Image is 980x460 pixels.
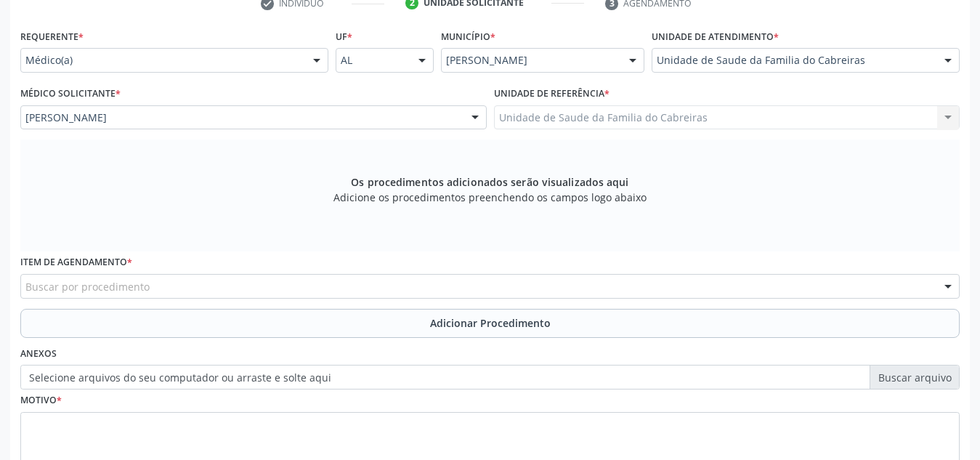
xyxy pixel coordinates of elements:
span: Médico(a) [25,53,299,68]
span: Buscar por procedimento [25,279,150,294]
label: Item de agendamento [20,251,132,274]
span: Adicione os procedimentos preenchendo os campos logo abaixo [333,190,647,205]
label: Anexos [20,343,57,366]
label: Médico Solicitante [20,83,121,105]
span: Adicionar Procedimento [430,315,551,331]
label: Unidade de referência [494,83,610,105]
span: Unidade de Saude da Familia do Cabreiras [657,53,930,68]
label: Requerente [20,25,84,48]
span: Os procedimentos adicionados serão visualizados aqui [351,174,628,190]
span: AL [341,53,404,68]
label: Motivo [20,390,62,412]
label: Município [441,25,495,48]
label: Unidade de atendimento [652,25,779,48]
span: [PERSON_NAME] [446,53,615,68]
button: Adicionar Procedimento [20,309,960,338]
span: [PERSON_NAME] [25,110,457,125]
label: UF [336,25,352,48]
